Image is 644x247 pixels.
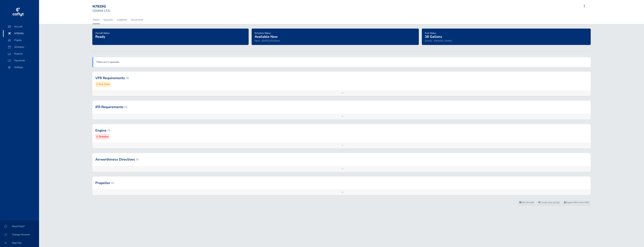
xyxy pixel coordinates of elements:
[7,37,35,44] span: Flights
[7,44,35,50] span: Schedule
[5,231,35,238] span: Change Account
[95,32,110,35] span: Aircraft Status
[5,223,35,230] span: Need Help?
[425,34,442,39] span: 38 Gallons
[564,201,589,204] span: Import ADs from FAA
[255,32,271,35] span: Schedule Status
[103,16,114,24] a: Squawks
[5,239,35,246] span: Sign Out
[117,16,128,24] a: Logbooks
[95,34,105,39] span: Ready
[538,201,560,204] span: Create new group
[99,135,108,139] small: Overdue
[255,30,278,39] a: Schedule StatusAvailable Now
[7,30,35,37] span: N7829G
[7,50,35,57] span: Reports
[7,64,35,71] span: Settings
[96,60,120,64] a: There are 2 squawks.
[131,16,144,24] a: Documents
[425,32,436,35] span: Fuel Status
[12,7,24,18] img: coflyt logo
[93,9,111,13] small: CESSNA 172L
[93,5,120,9] div: N7829G
[255,39,280,42] span: Next - [DATE] 05:00am
[519,201,534,204] span: Edit Aircraft
[536,200,561,205] a: Create new group
[7,57,35,64] span: Payments
[255,34,278,39] span: Available Now
[518,200,536,205] a: Edit Aircraft
[7,23,35,30] span: Aircraft
[99,82,110,86] small: Due Soon
[93,16,100,24] a: Status
[425,39,452,42] small: [DATE] - [PERSON_NAME]
[562,200,591,205] a: Import ADs from FAA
